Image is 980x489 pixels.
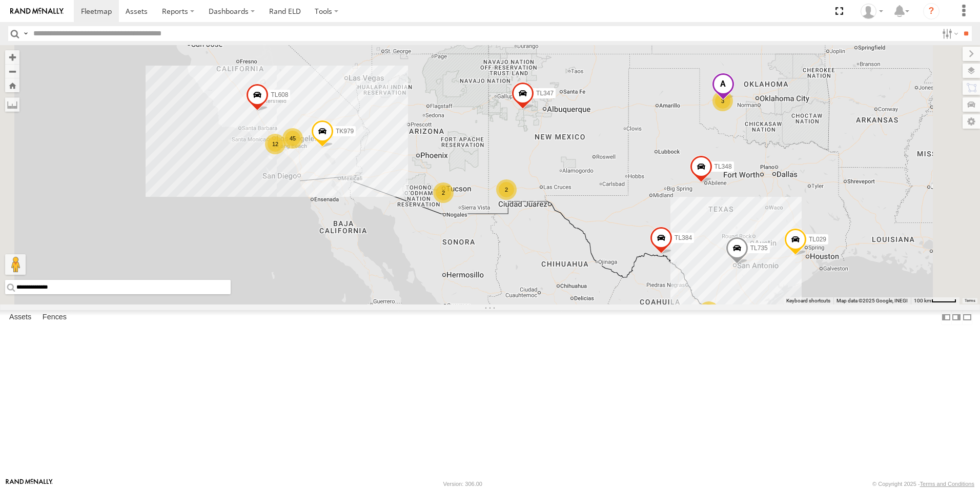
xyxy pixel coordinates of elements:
div: 3 [712,91,733,111]
div: 45 [282,128,303,149]
button: Zoom in [5,50,19,64]
label: Hide Summary Table [962,310,972,325]
label: Map Settings [963,114,980,129]
a: Terms and Conditions [920,481,974,487]
span: 100 km [914,298,931,303]
label: Dock Summary Table to the Left [941,310,951,325]
button: Keyboard shortcuts [786,297,830,304]
span: TL608 [271,92,288,99]
span: Map data ©2025 Google, INEGI [836,298,908,303]
div: 9 [699,301,719,322]
a: Visit our Website [6,479,53,489]
img: rand-logo.svg [10,8,64,15]
button: Map Scale: 100 km per 45 pixels [911,297,959,304]
button: Zoom Home [5,78,19,92]
label: Search Filter Options [938,26,960,41]
label: Dock Summary Table to the Right [951,310,962,325]
div: 2 [433,182,454,203]
label: Fences [37,310,72,324]
label: Assets [4,310,36,324]
button: Drag Pegman onto the map to open Street View [5,254,26,275]
span: TL029 [809,236,826,243]
button: Zoom out [5,64,19,78]
span: TK979 [336,128,354,135]
div: 12 [265,134,285,154]
a: Terms (opens in new tab) [965,299,975,303]
label: Search Query [22,26,30,41]
span: TL384 [675,235,692,242]
div: Version: 306.00 [443,481,482,487]
i: ? [923,3,940,19]
span: TL348 [714,163,732,170]
div: Daniel Del Muro [857,4,887,19]
label: Measure [5,97,19,112]
div: 2 [496,179,517,200]
span: TL735 [750,244,768,252]
div: © Copyright 2025 - [872,481,974,487]
span: TL347 [536,90,554,97]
